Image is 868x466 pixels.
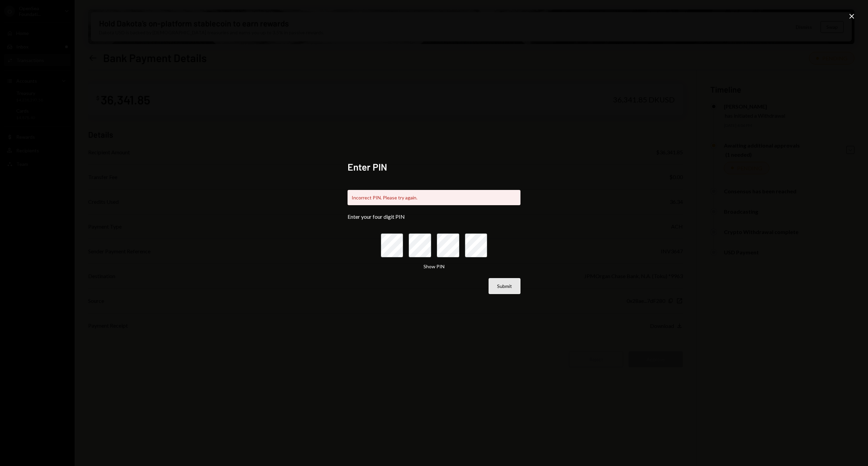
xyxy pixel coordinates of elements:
[423,264,445,270] button: Show PIN
[381,233,403,257] input: pin code 1 of 4
[489,278,520,294] button: Submit
[465,233,488,257] input: pin code 4 of 4
[437,233,459,257] input: pin code 3 of 4
[409,233,431,257] input: pin code 2 of 4
[348,160,520,174] h2: Enter PIN
[348,213,520,220] div: Enter your four digit PIN
[348,190,520,205] div: Incorrect PIN. Please try again.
